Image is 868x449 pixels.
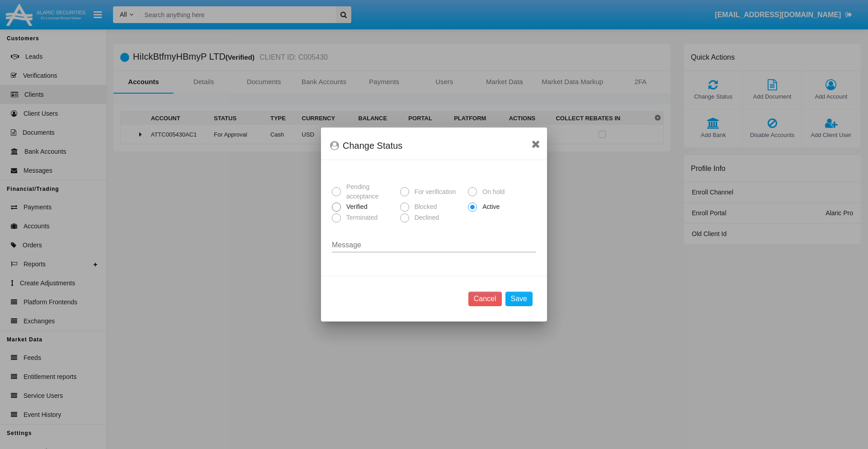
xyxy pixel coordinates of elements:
button: Save [505,292,533,306]
button: Cancel [468,292,502,306]
span: Terminated [341,213,380,222]
span: Declined [409,213,441,222]
span: Active [477,202,502,212]
span: For verification [409,187,458,197]
span: On hold [477,187,507,197]
span: Pending acceptance [341,182,396,201]
span: Verified [341,202,370,212]
div: Change Status [330,138,538,153]
span: Blocked [409,202,439,212]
